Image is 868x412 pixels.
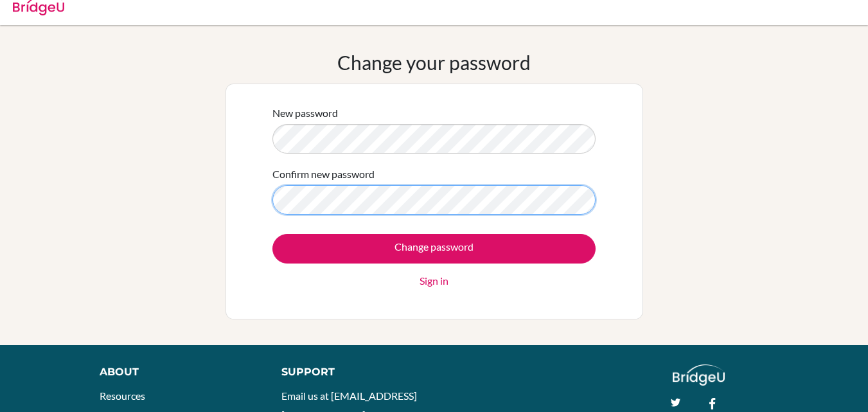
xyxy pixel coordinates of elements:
[673,364,725,386] img: logo_white@2x-f4f0deed5e89b7ecb1c2cc34c3e3d731f90f0f143d5ea2071677605dd97b5244.png
[100,390,145,402] a: Resources
[272,234,596,264] input: Change password
[420,273,448,289] a: Sign in
[281,364,421,380] div: Support
[100,364,252,380] div: About
[337,51,531,74] h1: Change your password
[272,105,338,121] label: New password
[272,166,375,182] label: Confirm new password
